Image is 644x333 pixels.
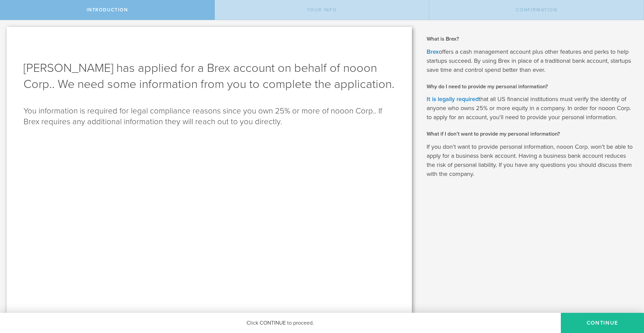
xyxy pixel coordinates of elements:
[87,7,128,13] span: Introduction
[427,142,634,179] p: If you don't want to provide personal information, nooon Corp. won't be able to apply for a busin...
[427,95,479,103] a: It is legally required
[427,95,634,122] p: that all US financial institutions must verify the identity of anyone who owns 25% or more equity...
[23,106,395,127] p: You information is required for legal compliance reasons since you own 25% or more of nooon Corp....
[561,313,644,333] button: Continue
[427,48,439,55] a: Brex
[427,47,634,75] p: offers a cash management account plus other features and perks to help startups succeed. By using...
[427,35,634,43] h2: What is Brex?
[516,7,557,13] span: Confirmation
[427,130,634,138] h2: What if I don’t want to provide my personal information?
[427,83,634,90] h2: Why do I need to provide my personal information?
[307,7,337,13] span: Your Info
[23,60,395,92] h1: [PERSON_NAME] has applied for a Brex account on behalf of nooon Corp.. We need some information f...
